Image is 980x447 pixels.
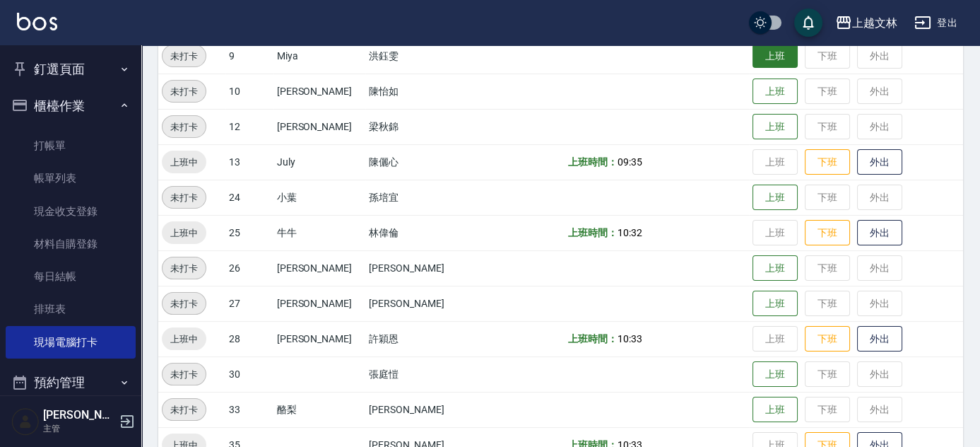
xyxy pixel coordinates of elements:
[752,44,798,69] button: 上班
[6,88,136,124] button: 櫃檯作業
[163,367,206,382] span: 未打卡
[857,220,902,246] button: 外出
[163,84,206,99] span: 未打卡
[273,38,365,74] td: Miya
[43,422,115,435] p: 主管
[752,114,798,140] button: 上班
[273,250,365,286] td: [PERSON_NAME]
[6,195,136,228] a: 現金收支登錄
[830,8,903,37] button: 上越文林
[273,215,365,250] td: 牛牛
[225,321,273,356] td: 28
[568,227,618,238] b: 上班時間：
[6,162,136,195] a: 帳單列表
[794,8,822,37] button: save
[225,286,273,321] td: 27
[225,180,273,215] td: 24
[163,120,206,134] span: 未打卡
[225,144,273,180] td: 13
[365,286,473,321] td: [PERSON_NAME]
[162,226,206,240] span: 上班中
[365,109,473,144] td: 梁秋錦
[852,14,897,32] div: 上越文林
[857,149,902,175] button: 外出
[857,326,902,352] button: 外出
[618,333,642,344] span: 10:33
[568,156,618,168] b: 上班時間：
[365,356,473,392] td: 張庭愷
[568,333,618,344] b: 上班時間：
[6,51,136,88] button: 釘選頁面
[6,293,136,325] a: 排班表
[273,74,365,109] td: [PERSON_NAME]
[365,321,473,356] td: 許穎恩
[273,144,365,180] td: July
[163,402,206,417] span: 未打卡
[752,79,798,105] button: 上班
[365,215,473,250] td: 林偉倫
[225,392,273,427] td: 33
[6,364,136,401] button: 預約管理
[909,10,963,36] button: 登出
[752,397,798,423] button: 上班
[162,155,206,170] span: 上班中
[6,260,136,293] a: 每日結帳
[752,291,798,317] button: 上班
[365,392,473,427] td: [PERSON_NAME]
[11,407,40,436] img: Person
[17,13,57,30] img: Logo
[163,190,206,205] span: 未打卡
[225,250,273,286] td: 26
[163,49,206,64] span: 未打卡
[162,332,206,347] span: 上班中
[225,215,273,250] td: 25
[163,261,206,276] span: 未打卡
[752,255,798,281] button: 上班
[618,156,642,168] span: 09:35
[225,38,273,74] td: 9
[6,129,136,162] a: 打帳單
[365,38,473,74] td: 洪鈺雯
[273,180,365,215] td: 小葉
[618,227,642,238] span: 10:32
[805,326,850,352] button: 下班
[805,220,850,246] button: 下班
[365,180,473,215] td: 孫培宜
[273,109,365,144] td: [PERSON_NAME]
[365,250,473,286] td: [PERSON_NAME]
[225,109,273,144] td: 12
[163,296,206,311] span: 未打卡
[365,74,473,109] td: 陳怡如
[365,144,473,180] td: 陳儷心
[752,185,798,211] button: 上班
[43,408,115,422] h5: [PERSON_NAME]
[225,74,273,109] td: 10
[6,326,136,359] a: 現場電腦打卡
[805,149,850,175] button: 下班
[225,356,273,392] td: 30
[273,286,365,321] td: [PERSON_NAME]
[752,361,798,388] button: 上班
[273,321,365,356] td: [PERSON_NAME]
[273,392,365,427] td: 酪梨
[6,228,136,260] a: 材料自購登錄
